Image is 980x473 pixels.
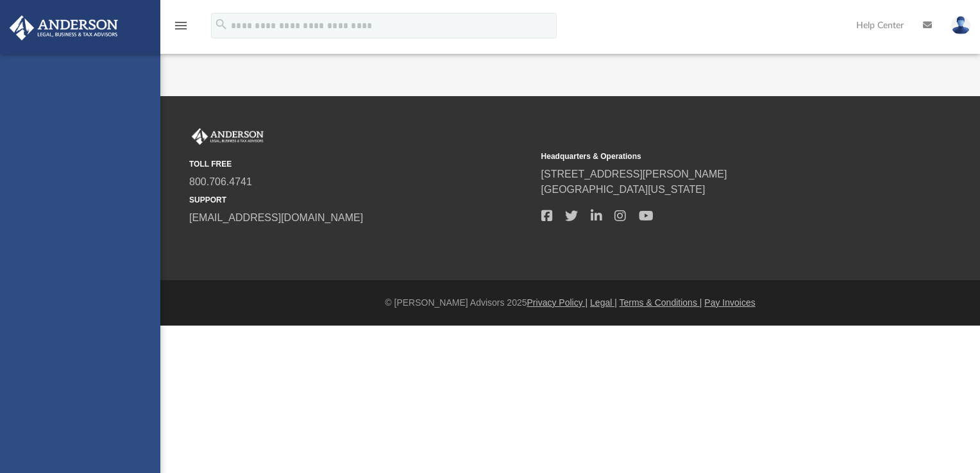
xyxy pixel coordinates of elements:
[6,15,122,40] img: Anderson Advisors Platinum Portal
[620,297,702,308] a: Terms & Conditions |
[527,297,588,308] a: Privacy Policy |
[189,212,363,223] a: [EMAIL_ADDRESS][DOMAIN_NAME]
[951,16,970,35] img: User Pic
[541,151,884,162] small: Headquarters & Operations
[173,24,189,33] a: menu
[541,184,705,195] a: [GEOGRAPHIC_DATA][US_STATE]
[173,18,189,33] i: menu
[189,158,532,170] small: TOLL FREE
[704,297,755,308] a: Pay Invoices
[160,296,980,310] div: © [PERSON_NAME] Advisors 2025
[590,297,617,308] a: Legal |
[214,17,228,31] i: search
[541,169,727,179] a: [STREET_ADDRESS][PERSON_NAME]
[189,176,252,187] a: 800.706.4741
[189,194,532,206] small: SUPPORT
[189,128,266,145] img: Anderson Advisors Platinum Portal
